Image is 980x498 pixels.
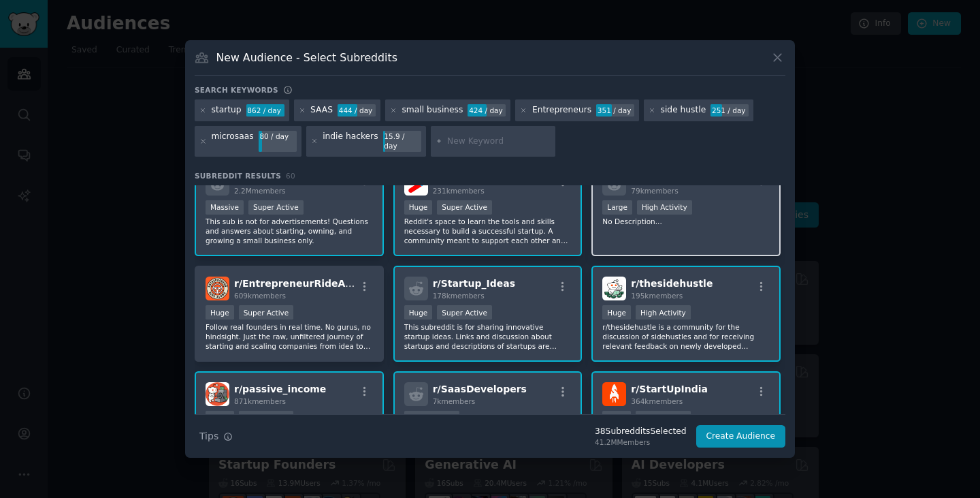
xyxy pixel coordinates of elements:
[631,278,713,289] span: r/ thesidehustle
[631,187,678,195] span: 79k members
[206,411,234,425] div: Huge
[206,217,373,245] p: This sub is not for advertisements! Questions and answers about starting, owning, and growing a s...
[602,200,632,215] div: Large
[636,411,691,425] div: Super Active
[259,131,297,143] div: 80 / day
[338,104,376,116] div: 444 / day
[206,277,229,300] img: EntrepreneurRideAlong
[602,277,626,300] img: thesidehustle
[631,384,708,394] span: r/ StartUpIndia
[433,292,485,300] span: 178k members
[195,171,281,181] span: Subreddit Results
[248,200,304,215] div: Super Active
[433,187,485,195] span: 231k members
[602,217,770,226] p: No Description...
[234,384,326,394] span: r/ passive_income
[602,322,770,351] p: r/thesidehustle is a community for the discussion of sidehustles and for receiving relevant feedb...
[404,217,572,245] p: Reddit's space to learn the tools and skills necessary to build a successful startup. A community...
[212,104,242,116] div: startup
[239,411,294,425] div: Super Active
[239,305,294,320] div: Super Active
[216,50,397,65] h3: New Audience - Select Subreddits
[234,187,286,195] span: 2.2M members
[433,278,515,289] span: r/ Startup_Ideas
[404,322,572,351] p: This subreddit is for sharing innovative startup ideas. Links and discussion about startups and d...
[206,305,234,320] div: Huge
[433,397,476,405] span: 7k members
[323,131,378,153] div: indie hackers
[212,131,254,153] div: microsaas
[661,104,706,116] div: side hustle
[437,200,492,215] div: Super Active
[602,382,626,406] img: StartUpIndia
[532,104,591,116] div: Entrepreneurs
[636,305,691,320] div: High Activity
[404,200,433,215] div: Huge
[206,382,229,406] img: passive_income
[234,397,286,405] span: 871k members
[383,131,421,153] div: 15.9 / day
[602,305,631,320] div: Huge
[468,104,506,116] div: 424 / day
[310,104,333,116] div: SAAS
[437,305,492,320] div: Super Active
[595,426,686,438] div: 38 Subreddit s Selected
[710,104,749,116] div: 251 / day
[404,411,459,425] div: Medium Size
[402,104,463,116] div: small business
[602,411,631,425] div: Huge
[234,278,369,289] span: r/ EntrepreneurRideAlong
[195,85,278,95] h3: Search keywords
[404,305,433,320] div: Huge
[195,424,238,448] button: Tips
[595,437,686,447] div: 41.2M Members
[234,292,286,300] span: 609k members
[631,397,683,405] span: 364k members
[206,200,244,215] div: Massive
[696,425,786,448] button: Create Audience
[246,104,284,116] div: 862 / day
[637,200,692,215] div: High Activity
[447,136,551,148] input: New Keyword
[286,172,295,180] span: 60
[199,429,218,443] span: Tips
[596,104,634,116] div: 351 / day
[433,384,527,394] span: r/ SaasDevelopers
[631,292,683,300] span: 195k members
[206,322,373,351] p: Follow real founders in real time. No gurus, no hindsight. Just the raw, unfiltered journey of st...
